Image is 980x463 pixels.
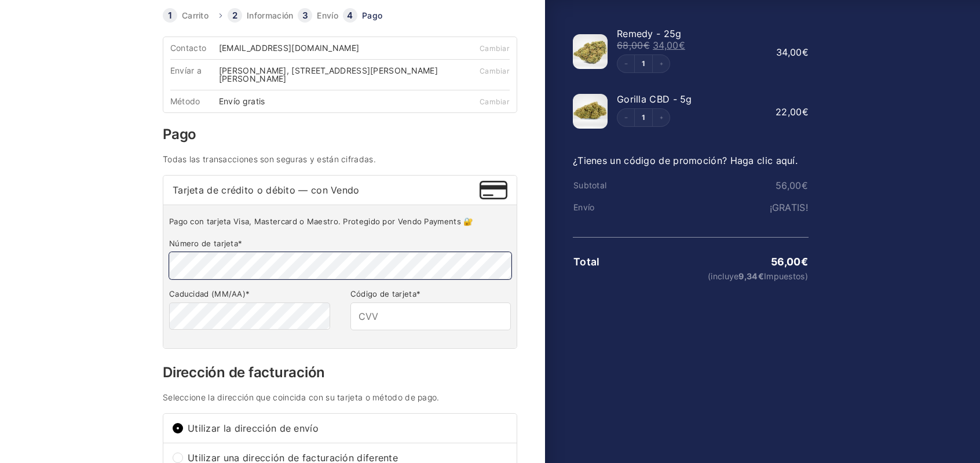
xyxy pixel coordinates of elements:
[188,424,507,433] span: Utilizar la dirección de envío
[617,93,692,105] span: Gorilla CBD - 5g
[163,366,517,380] h3: Dirección de facturación
[480,67,510,75] a: Cambiar
[219,67,454,83] div: [PERSON_NAME], [STREET_ADDRESS][PERSON_NAME][PERSON_NAME]
[653,39,685,51] bdi: 34,00
[480,181,507,199] img: Tarjeta de crédito o débito — con Vendo
[480,97,510,106] a: Cambiar
[738,271,764,281] span: 9,34
[679,39,685,51] span: €
[170,97,219,105] div: Método
[802,180,808,191] span: €
[169,289,330,299] label: Caducidad (MM/AA)
[652,109,670,126] button: Increment
[802,46,809,58] span: €
[776,106,809,118] bdi: 22,00
[617,109,635,126] button: Decrement
[617,28,682,39] span: Remedy - 25g
[573,203,652,212] th: Envío
[776,180,808,191] bdi: 56,00
[163,155,517,163] h4: Todas las transacciones son seguras y están cifradas.
[317,12,338,20] a: Envío
[635,60,652,67] a: Edit
[617,55,635,72] button: Decrement
[573,155,798,166] a: ¿Tienes un código de promoción? Haga clic aquí.
[182,12,209,20] a: Carrito
[573,181,652,190] th: Subtotal
[350,302,511,330] input: CVV
[652,272,808,280] small: (incluye Impuestos)
[169,239,511,249] label: Número de tarjeta
[170,44,219,52] div: Contacto
[635,114,652,121] a: Edit
[652,55,670,72] button: Increment
[247,12,293,20] a: Información
[163,393,517,402] h4: Seleccione la dirección que coincida con su tarjeta o método de pago.
[758,271,764,281] span: €
[480,44,510,53] a: Cambiar
[173,185,480,195] span: Tarjeta de crédito o débito — con Vendo
[219,97,273,105] div: Envío gratis
[776,46,809,58] bdi: 34,00
[362,12,382,20] a: Pago
[771,256,808,268] bdi: 56,00
[801,256,808,268] span: €
[573,256,652,268] th: Total
[350,289,511,299] label: Código de tarjeta
[802,106,809,118] span: €
[643,39,650,51] span: €
[617,39,650,51] bdi: 68,00
[652,202,809,213] td: ¡GRATIS!
[219,44,367,52] div: [EMAIL_ADDRESS][DOMAIN_NAME]
[163,127,517,141] h3: Pago
[169,217,511,227] p: Pago con tarjeta Visa, Mastercard o Maestro. Protegido por Vendo Payments 🔐
[170,67,219,83] div: Envíar a
[188,453,507,462] span: Utilizar una dirección de facturación diferente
